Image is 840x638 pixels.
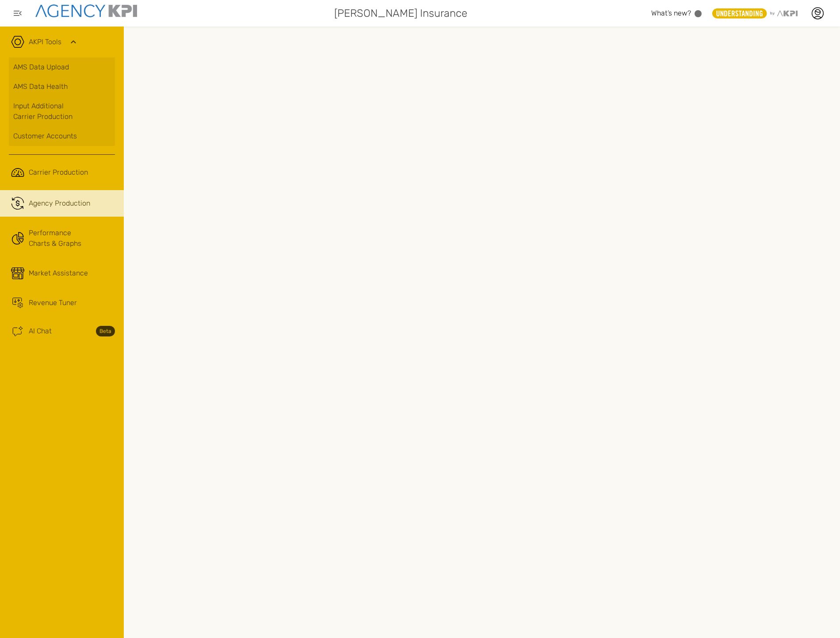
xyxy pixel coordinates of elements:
span: Revenue Tuner [29,298,77,308]
span: Market Assistance [29,268,88,279]
span: [PERSON_NAME] Insurance [334,5,467,21]
div: Customer Accounts [13,131,111,141]
a: Input AdditionalCarrier Production [9,96,115,126]
img: agencykpi-logo-550x69-2d9e3fa8.png [35,4,137,17]
span: AI Chat [29,326,52,336]
a: AMS Data Health [9,77,115,96]
a: Customer Accounts [9,126,115,146]
span: Agency Production [29,198,90,209]
a: AMS Data Upload [9,57,115,77]
span: Carrier Production [29,167,88,178]
a: AKPI Tools [29,37,61,47]
span: What’s new? [651,9,691,17]
span: AMS Data Health [13,81,68,92]
strong: Beta [96,326,115,336]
